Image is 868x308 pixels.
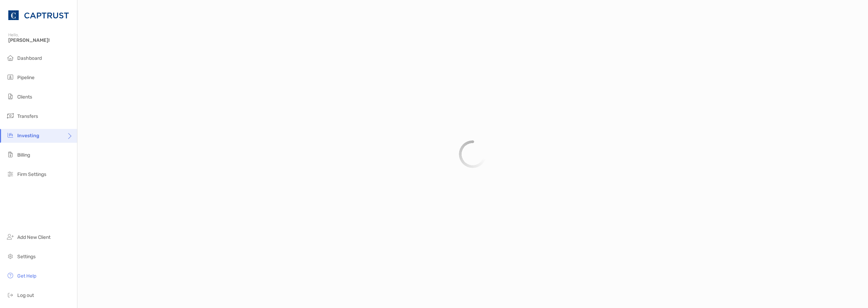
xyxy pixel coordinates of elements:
[17,94,32,100] span: Clients
[17,273,36,279] span: Get Help
[8,3,69,28] img: CAPTRUST Logo
[6,54,15,62] img: dashboard icon
[8,37,73,43] span: [PERSON_NAME]!
[6,73,15,81] img: pipeline icon
[6,131,15,139] img: investing icon
[17,55,42,61] span: Dashboard
[6,233,15,241] img: add_new_client icon
[17,254,36,260] span: Settings
[6,92,15,101] img: clients icon
[6,170,15,178] img: firm-settings icon
[6,150,15,159] img: billing icon
[17,292,34,298] span: Log out
[17,133,39,139] span: Investing
[17,234,50,240] span: Add New Client
[17,75,35,81] span: Pipeline
[6,112,15,120] img: transfers icon
[6,271,15,280] img: get-help icon
[17,113,38,119] span: Transfers
[17,171,46,177] span: Firm Settings
[6,291,15,299] img: logout icon
[6,252,15,260] img: settings icon
[17,152,30,158] span: Billing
